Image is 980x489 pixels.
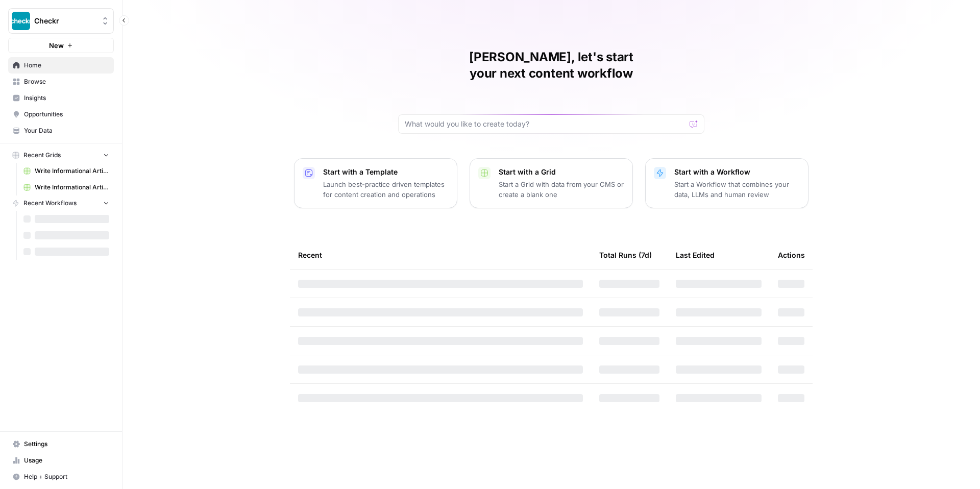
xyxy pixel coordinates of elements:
[24,456,109,465] span: Usage
[8,148,114,163] button: Recent Grids
[24,93,109,103] span: Insights
[8,452,114,469] a: Usage
[298,241,583,269] div: Recent
[49,40,64,51] span: New
[8,106,114,123] a: Opportunities
[323,167,449,177] p: Start with a Template
[8,90,114,106] a: Insights
[19,163,114,179] a: Write Informational Article - B2C
[8,38,114,53] button: New
[676,241,715,269] div: Last Edited
[35,183,109,192] span: Write Informational Article - B2B
[778,241,805,269] div: Actions
[19,179,114,195] a: Write Informational Article - B2B
[8,123,114,139] a: Your Data
[24,472,109,481] span: Help + Support
[8,8,114,34] button: Workspace: Checkr
[405,119,685,129] input: What would you like to create today?
[12,12,30,30] img: Checkr Logo
[24,439,109,449] span: Settings
[24,77,109,86] span: Browse
[8,57,114,74] a: Home
[294,158,457,208] button: Start with a TemplateLaunch best-practice driven templates for content creation and operations
[323,179,449,200] p: Launch best-practice driven templates for content creation and operations
[8,195,114,211] button: Recent Workflows
[499,179,624,200] p: Start a Grid with data from your CMS or create a blank one
[34,16,96,26] span: Checkr
[398,49,704,82] h1: [PERSON_NAME], let's start your next content workflow
[24,61,109,70] span: Home
[674,179,800,200] p: Start a Workflow that combines your data, LLMs and human review
[8,436,114,452] a: Settings
[599,241,652,269] div: Total Runs (7d)
[24,110,109,119] span: Opportunities
[470,158,633,208] button: Start with a GridStart a Grid with data from your CMS or create a blank one
[8,74,114,90] a: Browse
[645,158,808,208] button: Start with a WorkflowStart a Workflow that combines your data, LLMs and human review
[8,469,114,485] button: Help + Support
[23,151,61,160] span: Recent Grids
[35,166,109,176] span: Write Informational Article - B2C
[23,199,77,208] span: Recent Workflows
[674,167,800,177] p: Start with a Workflow
[24,126,109,135] span: Your Data
[499,167,624,177] p: Start with a Grid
